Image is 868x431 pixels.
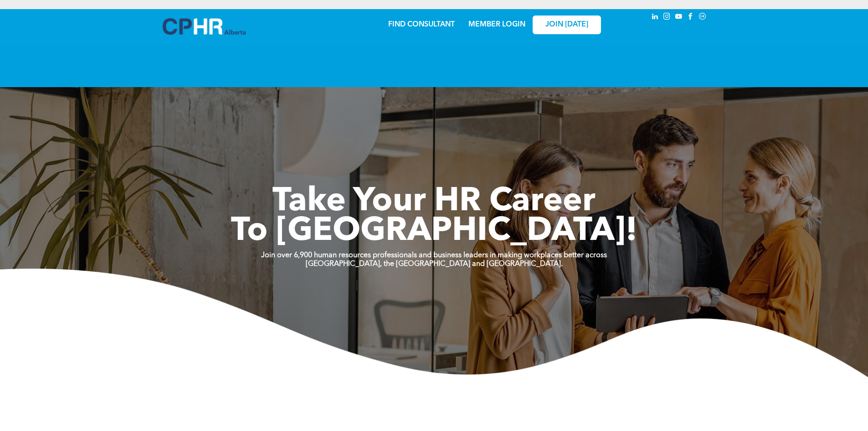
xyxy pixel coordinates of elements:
span: Take Your HR Career [272,186,596,218]
a: MEMBER LOGIN [468,21,525,28]
strong: [GEOGRAPHIC_DATA], the [GEOGRAPHIC_DATA] and [GEOGRAPHIC_DATA]. [306,260,563,268]
a: youtube [674,11,684,24]
a: JOIN [DATE] [533,16,601,34]
a: FIND CONSULTANT [388,21,455,28]
a: linkedin [650,11,660,24]
a: facebook [686,11,696,24]
span: JOIN [DATE] [545,21,588,29]
img: A blue and white logo for cp alberta [163,18,246,35]
span: To [GEOGRAPHIC_DATA]! [231,215,637,248]
a: Social network [698,11,708,24]
strong: Join over 6,900 human resources professionals and business leaders in making workplaces better ac... [261,252,607,259]
a: instagram [662,11,672,24]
